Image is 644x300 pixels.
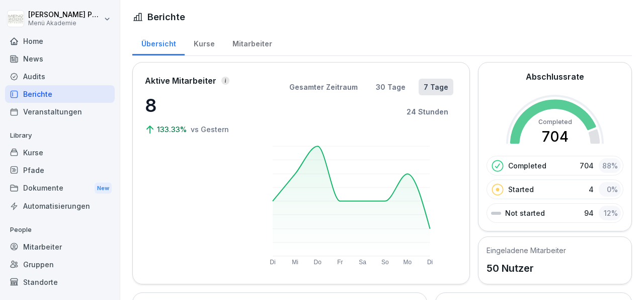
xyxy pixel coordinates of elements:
[401,103,453,120] button: 24 Stunden
[5,161,115,179] a: Pfade
[28,11,102,19] p: [PERSON_NAME] Pätow
[223,30,281,55] a: Mitarbeiter
[599,182,621,197] div: 0 %
[487,245,566,256] h5: Eingeladene Mitarbeiter
[5,128,115,144] p: Library
[5,179,115,198] a: DokumenteNew
[157,124,189,135] p: 133.33%
[5,238,115,256] a: Mitarbeiter
[359,259,367,266] text: Sa
[381,259,389,266] text: So
[5,144,115,161] a: Kurse
[337,259,343,266] text: Fr
[270,259,275,266] text: Di
[5,68,115,85] a: Audits
[145,92,246,119] p: 8
[5,256,115,273] a: Gruppen
[508,184,534,195] p: Started
[487,261,566,276] p: 50 Nutzer
[314,259,322,266] text: Do
[28,20,102,27] p: Menü Akademie
[371,79,411,95] button: 30 Tage
[5,273,115,291] a: Standorte
[145,75,216,87] p: Aktive Mitarbeiter
[505,208,545,218] p: Not started
[599,158,621,173] div: 88 %
[427,259,433,266] text: Di
[185,30,223,55] a: Kurse
[284,79,363,95] button: Gesamter Zeitraum
[132,30,185,55] a: Übersicht
[419,79,453,95] button: 7 Tage
[589,184,594,195] p: 4
[95,183,112,194] div: New
[526,71,584,83] h2: Abschlussrate
[292,259,298,266] text: Mi
[508,160,546,171] p: Completed
[580,160,594,171] p: 704
[5,179,115,198] div: Dokumente
[5,103,115,121] a: Veranstaltungen
[404,259,412,266] text: Mo
[5,222,115,238] p: People
[5,197,115,215] a: Automatisierungen
[5,32,115,50] a: Home
[191,124,229,135] p: vs Gestern
[5,85,115,103] a: Berichte
[599,206,621,220] div: 12 %
[584,208,594,218] p: 94
[147,10,185,24] h1: Berichte
[5,50,115,68] a: News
